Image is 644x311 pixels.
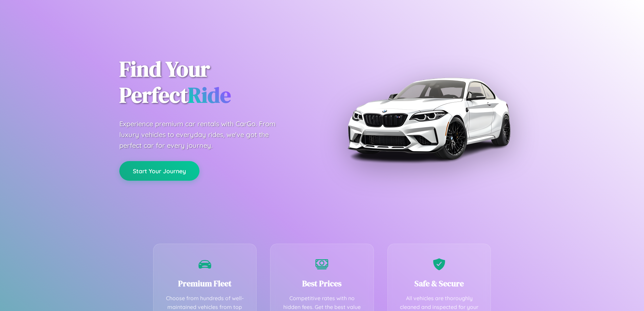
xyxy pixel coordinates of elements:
[119,118,288,151] p: Experience premium car rentals with CarGo. From luxury vehicles to everyday rides, we've got the ...
[164,278,246,289] h3: Premium Fleet
[188,80,231,110] span: Ride
[119,161,199,181] button: Start Your Journey
[344,34,513,203] img: Premium BMW car rental vehicle
[119,56,312,108] h1: Find Your Perfect
[398,278,481,289] h3: Safe & Secure
[281,278,363,289] h3: Best Prices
